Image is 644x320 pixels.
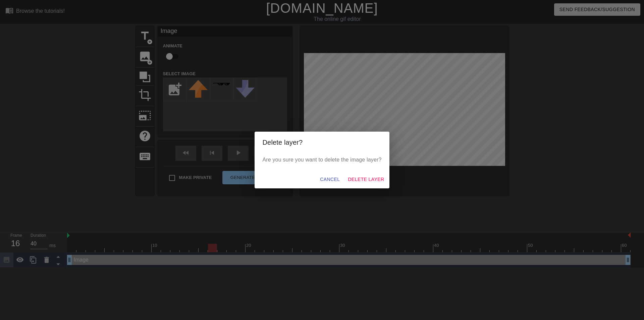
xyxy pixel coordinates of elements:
[317,173,342,186] button: Cancel
[348,175,384,184] span: Delete Layer
[320,175,340,184] span: Cancel
[263,156,382,164] p: Are you sure you want to delete the image layer?
[263,137,382,148] h2: Delete layer?
[345,173,387,186] button: Delete Layer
